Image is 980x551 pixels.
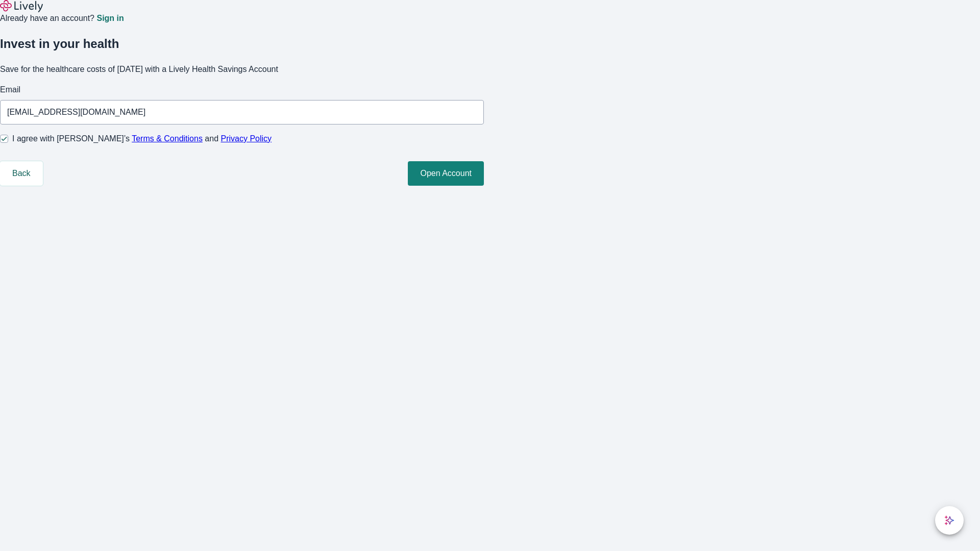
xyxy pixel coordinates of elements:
svg: Lively AI Assistant [944,515,954,525]
button: Open Account [408,161,484,186]
a: Terms & Conditions [132,134,203,143]
a: Privacy Policy [221,134,272,143]
span: I agree with [PERSON_NAME]’s and [12,133,272,145]
a: Sign in [96,14,124,22]
button: chat [935,506,964,535]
